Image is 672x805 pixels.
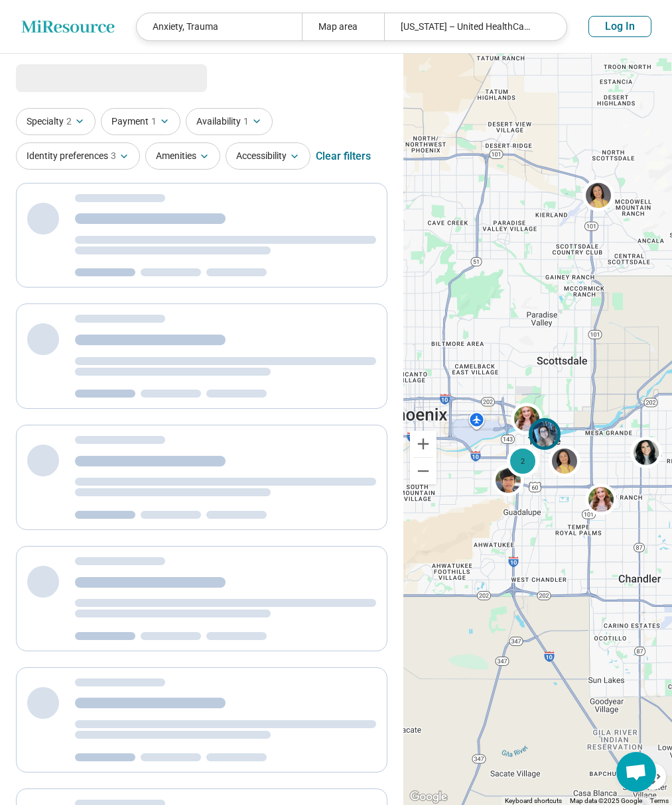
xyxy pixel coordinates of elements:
[101,108,180,135] button: Payment1
[384,13,549,40] div: [US_STATE] – United HealthCare Student Resources
[16,108,96,135] button: Specialty2
[316,140,371,172] div: Clear filters
[570,797,642,804] span: Map data ©2025 Google
[650,797,669,804] a: Terms (opens in new tab)
[302,13,384,40] div: Map area
[16,142,140,170] button: Identity preferences3
[145,142,220,170] button: Amenities
[151,115,157,129] span: 1
[507,445,539,477] div: 2
[588,16,651,37] button: Log In
[111,149,116,163] span: 3
[243,115,249,129] span: 1
[410,431,437,457] button: Zoom in
[16,64,127,91] span: Loading...
[137,13,302,40] div: Anxiety, Trauma
[616,752,656,792] div: Open chat
[410,458,437,484] button: Zoom out
[226,142,310,170] button: Accessibility
[66,115,72,129] span: 2
[186,108,273,135] button: Availability1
